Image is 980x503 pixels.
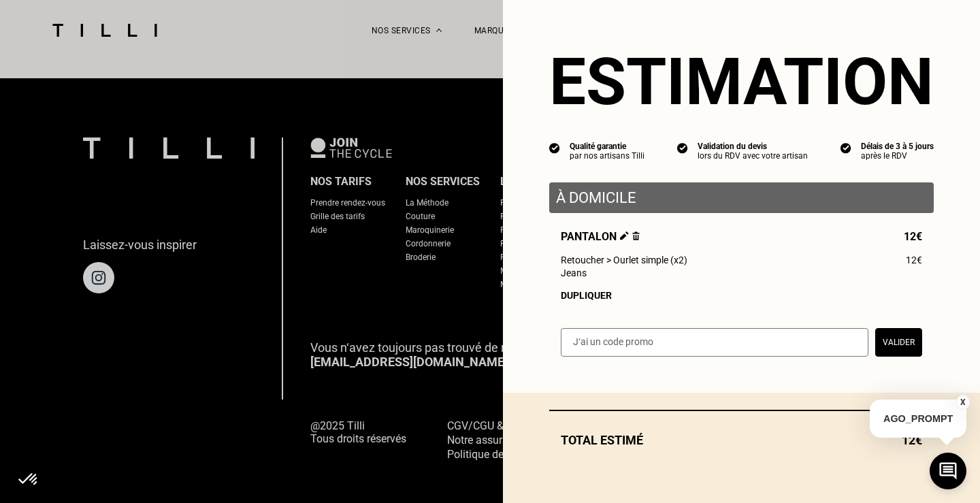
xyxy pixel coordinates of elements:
[561,230,640,243] span: Pantalon
[698,151,808,161] div: lors du RDV avec votre artisan
[677,142,688,154] img: icon list info
[561,290,922,301] div: Dupliquer
[549,142,560,154] img: icon list info
[875,328,922,357] button: Valider
[561,328,868,357] input: J‘ai un code promo
[570,142,644,151] div: Qualité garantie
[556,189,927,206] p: À domicile
[620,231,629,240] img: Éditer
[549,433,934,447] div: Total estimé
[840,142,851,154] img: icon list info
[906,255,922,265] span: 12€
[904,230,922,243] span: 12€
[861,151,934,161] div: après le RDV
[549,44,934,120] section: Estimation
[570,151,644,161] div: par nos artisans Tilli
[956,395,970,410] button: X
[870,400,966,438] p: AGO_PROMPT
[698,142,808,151] div: Validation du devis
[861,142,934,151] div: Délais de 3 à 5 jours
[561,267,587,278] span: Jeans
[561,255,687,265] span: Retoucher > Ourlet simple (x2)
[632,231,640,240] img: Supprimer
